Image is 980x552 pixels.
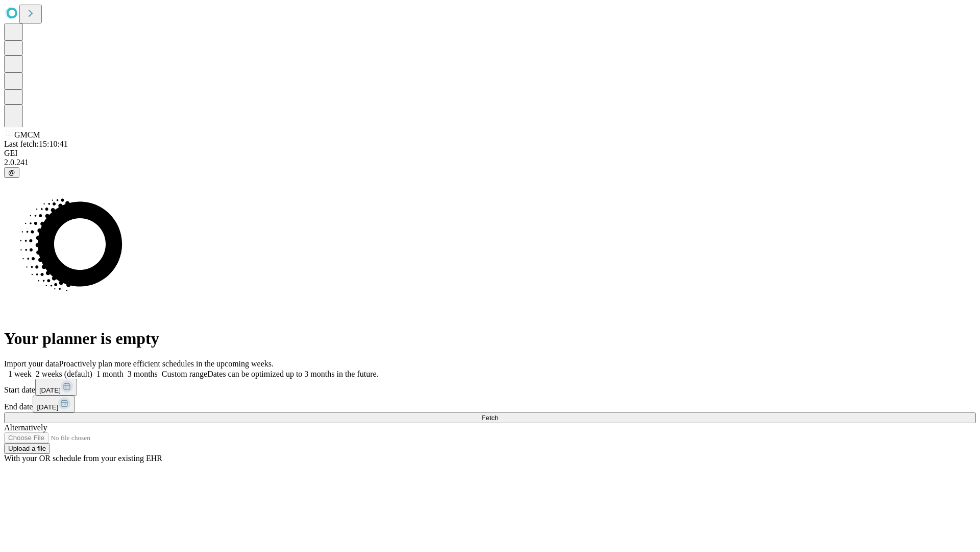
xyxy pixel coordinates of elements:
[4,412,976,423] button: Fetch
[4,149,976,158] div: GEI
[128,370,158,378] span: 3 months
[96,370,124,378] span: 1 month
[4,396,976,412] div: End date
[4,329,976,348] h1: Your planner is empty
[4,167,19,178] button: @
[39,386,61,394] span: [DATE]
[4,423,47,432] span: Alternatively
[4,359,59,368] span: Import your data
[35,379,77,396] button: [DATE]
[14,130,40,139] span: GMCM
[4,454,162,463] span: With your OR schedule from your existing EHR
[4,140,68,148] span: Last fetch: 15:10:41
[4,158,976,167] div: 2.0.241
[481,414,498,422] span: Fetch
[59,359,274,368] span: Proactively plan more efficient schedules in the upcoming weeks.
[8,169,15,176] span: @
[33,396,75,412] button: [DATE]
[162,370,207,378] span: Custom range
[207,370,378,378] span: Dates can be optimized up to 3 months in the future.
[4,379,976,396] div: Start date
[36,370,92,378] span: 2 weeks (default)
[4,443,50,454] button: Upload a file
[8,370,32,378] span: 1 week
[37,403,58,411] span: [DATE]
